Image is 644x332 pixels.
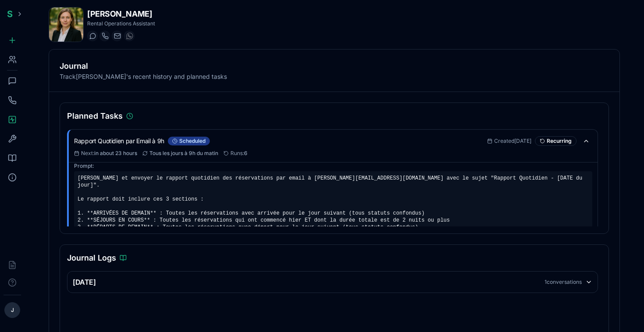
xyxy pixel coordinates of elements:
[230,150,248,157] span: Runs:
[149,150,218,157] span: Tous les jours à 9h du matin
[67,252,116,264] h3: Journal Logs
[60,60,609,72] h2: Journal
[124,31,134,41] button: WhatsApp
[545,279,582,286] div: 1 conversations
[7,9,13,19] span: S
[87,8,155,20] h1: [PERSON_NAME]
[74,171,592,262] div: [PERSON_NAME] et envoyer le rapport quotidien des réservations par email à [PERSON_NAME][EMAIL_AD...
[244,150,248,156] span: 6
[73,277,96,287] h3: [DATE]
[4,302,20,318] button: J
[487,138,531,145] div: Sep 25, 2025, 3:48:22 PM
[60,72,609,81] p: Track [PERSON_NAME] 's recent history and planned tasks
[494,138,531,145] span: Created [DATE]
[94,150,137,156] span: in about 23 hours
[179,138,205,145] span: scheduled
[99,31,110,41] button: Start a call with Freya Costa
[126,32,133,39] img: WhatsApp
[112,31,122,41] button: Send email to freya.costa@getspinnable.ai
[74,137,164,145] h3: Rapport Quotidien par Email à 9h
[87,20,155,27] p: Rental Operations Assistant
[49,7,83,42] img: Freya Costa
[74,150,137,157] div: Oct 3, 2025, 9:00:00 AM
[81,150,137,157] span: Next :
[87,31,98,41] button: Start a chat with Freya Costa
[67,110,123,122] h3: Planned Tasks
[74,162,592,170] div: Prompt:
[11,307,14,314] span: J
[547,138,572,145] span: Recurring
